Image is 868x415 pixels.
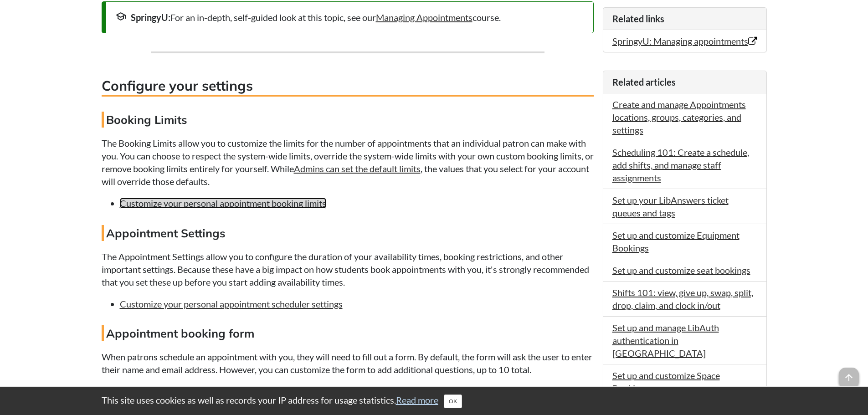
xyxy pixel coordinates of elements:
a: Set up and customize Equipment Bookings [612,230,740,253]
a: Customize your personal appointment booking form [120,386,324,397]
a: Set up and customize Space Bookings [612,370,720,394]
a: SpringyU: Managing appointments [612,36,757,46]
p: When patrons schedule an appointment with you, they will need to fill out a form. By default, the... [102,350,594,376]
a: Set up your LibAnswers ticket queues and tags [612,195,729,218]
a: Set up and customize seat bookings [612,265,750,276]
a: Customize your personal appointment booking limits [120,198,326,209]
div: This site uses cookies as well as records your IP address for usage statistics. [92,394,776,408]
p: The Appointment Settings allow you to configure the duration of your availability times, booking ... [102,250,594,288]
span: school [115,11,126,22]
a: Read more [396,395,438,405]
div: For an in-depth, self-guided look at this topic, see our course. [115,11,584,24]
a: Create and manage Appointments locations, groups, categories, and settings [612,99,746,135]
span: Related articles [612,77,676,87]
h4: Appointment booking form [102,325,594,341]
h4: Appointment Settings [102,225,594,241]
a: Scheduling 101: Create a schedule, add shifts, and manage staff assignments [612,147,749,183]
a: Customize your personal appointment scheduler settings [120,298,343,309]
strong: SpringyU: [131,12,170,23]
span: Related links [612,13,664,24]
button: Close [444,395,462,408]
a: Managing Appointments [376,12,473,23]
a: Admins can set the default limits [294,163,421,174]
a: Set up and manage LibAuth authentication in [GEOGRAPHIC_DATA] [612,322,719,359]
a: arrow_upward [839,369,859,379]
h3: Configure your settings [102,76,594,97]
h4: Booking Limits [102,112,594,128]
span: arrow_upward [839,368,859,388]
a: Shifts 101: view, give up, swap, split, drop, claim, and clock in/out [612,287,753,311]
p: The Booking Limits allow you to customize the limits for the number of appointments that an indiv... [102,137,594,188]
